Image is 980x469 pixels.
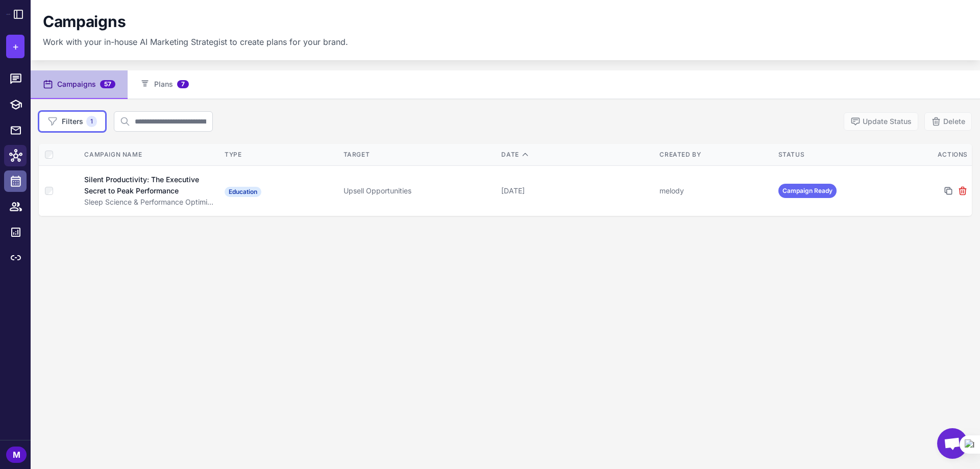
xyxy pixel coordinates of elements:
[893,144,972,166] th: Actions
[12,39,19,54] span: +
[100,80,115,88] span: 57
[128,70,201,99] button: Plans7
[84,196,214,208] div: Sleep Science & Performance Optimization Series
[501,185,651,196] div: [DATE]
[659,185,770,196] div: melody
[659,150,770,159] div: Created By
[43,36,348,48] p: Work with your in-house AI Marketing Strategist to create plans for your brand.
[778,184,837,198] span: Campaign Ready
[844,112,918,131] button: Update Status
[225,150,335,159] div: Type
[43,12,126,32] h1: Campaigns
[31,70,128,99] button: Campaigns57
[225,187,261,197] span: Education
[177,80,189,88] span: 7
[86,116,97,127] span: 1
[501,150,651,159] div: Date
[778,150,889,159] div: Status
[84,150,214,159] div: Campaign Name
[344,185,494,196] div: Upsell Opportunities
[924,112,972,131] button: Delete
[6,447,27,463] div: M
[344,150,494,159] div: Target
[937,428,968,459] div: Open chat
[39,111,106,132] button: Filters1
[6,35,24,58] button: +
[84,174,208,196] div: Silent Productivity: The Executive Secret to Peak Performance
